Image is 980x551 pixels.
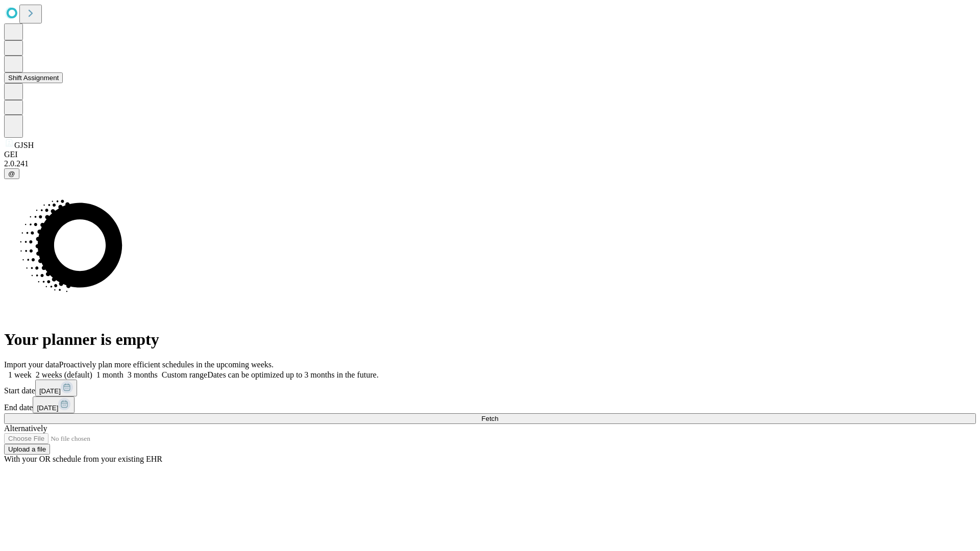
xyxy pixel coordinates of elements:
[35,380,77,396] button: [DATE]
[36,370,92,379] span: 2 weeks (default)
[8,170,15,178] span: @
[4,360,59,369] span: Import your data
[4,159,976,168] div: 2.0.241
[4,444,50,455] button: Upload a file
[162,370,207,379] span: Custom range
[207,370,378,379] span: Dates can be optimized up to 3 months in the future.
[128,370,158,379] span: 3 months
[8,370,32,379] span: 1 week
[4,150,976,159] div: GEI
[59,360,274,369] span: Proactively plan more efficient schedules in the upcoming weeks.
[4,330,976,349] h1: Your planner is empty
[37,404,58,412] span: [DATE]
[481,415,498,422] span: Fetch
[4,396,976,413] div: End date
[14,141,34,149] span: GJSH
[4,72,63,83] button: Shift Assignment
[33,396,75,413] button: [DATE]
[4,424,47,433] span: Alternatively
[4,455,162,463] span: With your OR schedule from your existing EHR
[96,370,124,379] span: 1 month
[4,380,976,396] div: Start date
[4,168,19,179] button: @
[4,413,976,424] button: Fetch
[39,387,61,395] span: [DATE]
